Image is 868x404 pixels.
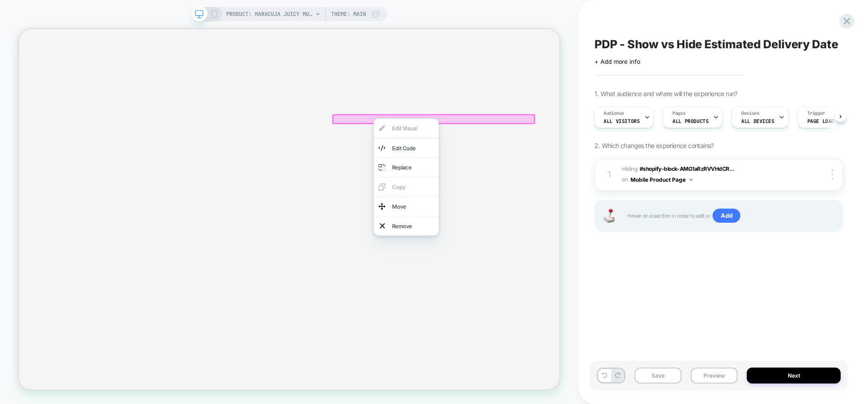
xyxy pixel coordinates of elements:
[594,37,838,51] span: PDP - Show vs Hide Estimated Delivery Date
[594,142,713,149] span: 2. Which changes the experience contains?
[807,110,825,117] span: Trigger
[594,58,640,65] span: + Add more info
[497,152,553,165] div: Edit Code
[635,368,682,384] button: Save
[497,178,553,191] div: Replace
[640,165,734,172] span: #shopify-block-AMG1aRzRVVHdCR...
[627,209,833,223] span: Hover on a section in order to edit or
[331,7,366,21] span: Theme: MAIN
[497,256,553,269] div: Remove
[604,118,640,124] span: All Visitors
[747,368,841,384] button: Next
[497,230,553,243] div: Move
[672,118,708,124] span: ALL PRODUCTS
[226,7,313,21] span: PRODUCT: maracuja juicy multi-stick beautiseal
[630,174,693,185] button: Mobile Product Page
[741,118,774,124] span: ALL DEVICES
[689,179,693,181] img: down arrow
[832,169,833,179] img: close
[672,110,685,117] span: Pages
[604,166,614,183] div: 1
[691,368,738,384] button: Preview
[479,150,488,167] img: edit code
[600,209,618,223] img: Joystick
[479,176,488,193] img: replace element
[479,228,488,245] img: move element
[622,174,628,184] span: on
[713,209,740,223] span: Add
[741,110,759,117] span: Devices
[604,110,624,117] span: Audience
[481,254,488,271] img: remove element
[594,90,737,97] span: 1. What audience and where will the experience run?
[622,164,800,185] span: Hiding :
[807,118,834,124] span: Page Load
